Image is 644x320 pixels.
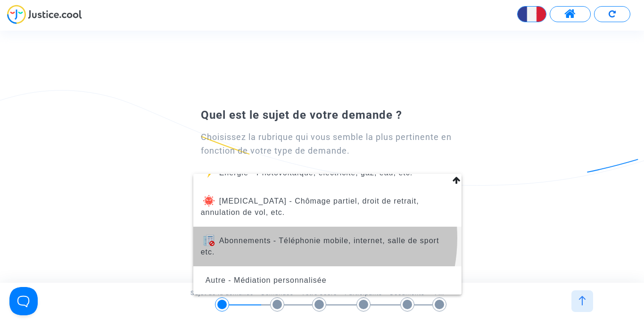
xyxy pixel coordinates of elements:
img: abonnement.png [203,235,215,246]
span: Autre - Médiation personnalisée [206,276,327,284]
iframe: Help Scout Beacon - Open [9,287,38,315]
span: Abonnements - Téléphonie mobile, internet, salle de sport etc. [201,237,439,256]
img: virus.svg [203,195,215,206]
span: [MEDICAL_DATA] - Chômage partiel, droit de retrait, annulation de vol, etc. [201,197,419,216]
